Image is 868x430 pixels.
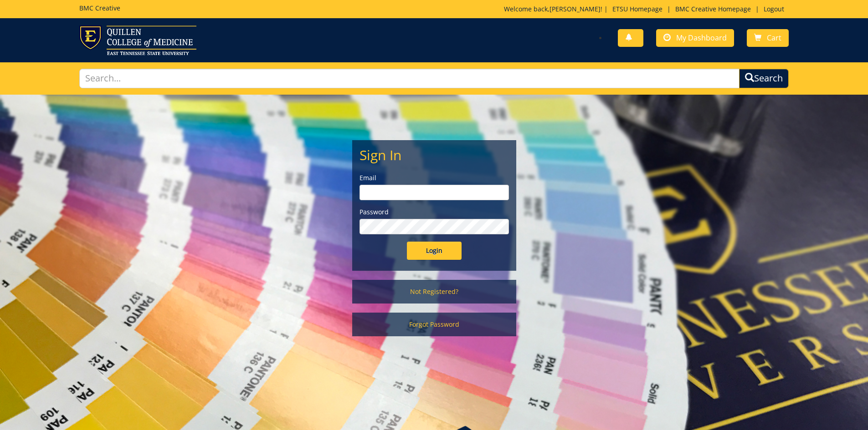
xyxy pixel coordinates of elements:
[79,5,120,11] h5: BMC Creative
[550,5,601,13] a: [PERSON_NAME]
[79,25,196,55] img: ETSU logo
[747,29,789,47] a: Cart
[671,5,755,13] a: BMC Creative Homepage
[407,242,462,260] input: Login
[767,33,781,43] span: Cart
[608,5,667,13] a: ETSU Homepage
[360,207,509,217] label: Password
[79,69,740,88] input: Search...
[759,5,789,13] a: Logout
[360,173,509,182] label: Email
[656,29,734,47] a: My Dashboard
[352,280,516,304] a: Not Registered?
[352,313,516,336] a: Forgot Password
[739,69,789,88] button: Search
[676,33,727,43] span: My Dashboard
[504,5,789,14] p: Welcome back, ! | | |
[360,147,509,162] h2: Sign In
